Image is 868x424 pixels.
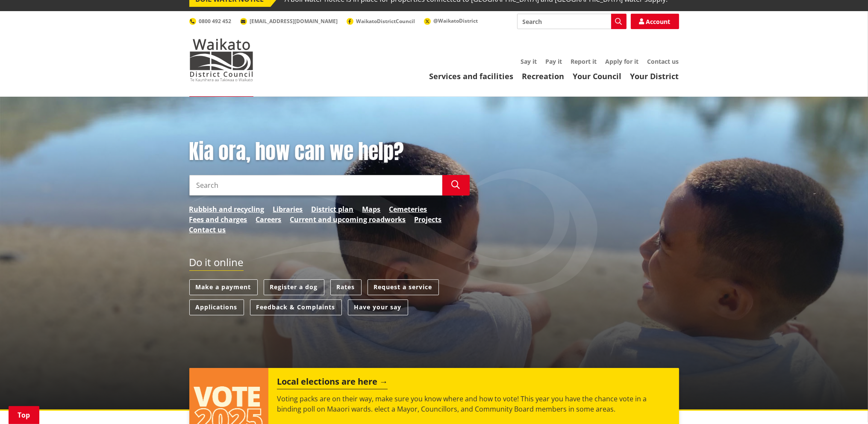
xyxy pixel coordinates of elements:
[264,279,324,295] a: Register a dog
[631,14,679,29] a: Account
[389,204,427,214] a: Cemeteries
[189,214,247,225] a: Fees and charges
[277,394,670,414] p: Voting packs are on their way, make sure you know where and how to vote! This year you have the c...
[573,71,622,81] a: Your Council
[290,214,406,225] a: Current and upcoming roadworks
[356,18,415,25] span: WaikatoDistrictCouncil
[546,57,562,65] a: Pay it
[250,299,342,315] a: Feedback & Complaints
[430,71,514,81] a: Services and facilities
[256,214,282,225] a: Careers
[368,279,439,295] a: Request a service
[522,71,565,81] a: Recreation
[189,139,470,164] h1: Kia ora, how can we help?
[189,225,226,235] a: Contact us
[330,279,362,295] a: Rates
[521,57,537,65] a: Say it
[362,204,381,214] a: Maps
[277,377,388,389] h2: Local elections are here
[189,18,232,25] a: 0800 492 452
[189,39,253,81] img: Waikato District Council - Te Kaunihera aa Takiwaa o Waikato
[517,14,627,29] input: Search input
[189,204,265,214] a: Rubbish and recycling
[630,71,679,81] a: Your District
[189,175,442,196] input: Search input
[9,406,39,424] a: Top
[347,18,415,25] a: WaikatoDistrictCouncil
[250,18,338,25] span: [EMAIL_ADDRESS][DOMAIN_NAME]
[273,204,303,214] a: Libraries
[434,17,478,24] span: @WaikatoDistrict
[189,256,244,271] h2: Do it online
[348,299,408,315] a: Have your say
[199,18,232,25] span: 0800 492 452
[189,279,258,295] a: Make a payment
[312,204,354,214] a: District plan
[571,57,597,65] a: Report it
[424,17,478,24] a: @WaikatoDistrict
[415,214,442,225] a: Projects
[240,18,338,25] a: [EMAIL_ADDRESS][DOMAIN_NAME]
[189,299,244,315] a: Applications
[606,57,639,65] a: Apply for it
[829,388,859,419] iframe: Messenger Launcher
[647,57,679,65] a: Contact us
